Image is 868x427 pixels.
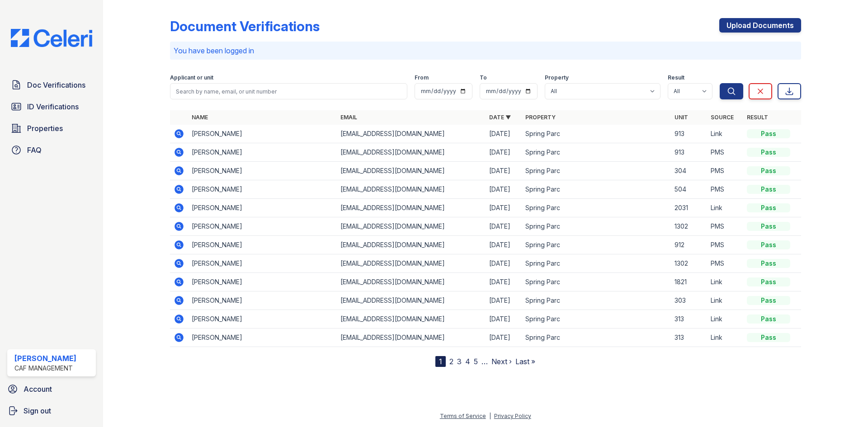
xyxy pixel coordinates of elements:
[671,217,707,236] td: 1302
[671,199,707,217] td: 2031
[4,402,99,420] a: Sign out
[337,254,486,273] td: [EMAIL_ADDRESS][DOMAIN_NAME]
[747,148,790,157] div: Pass
[27,80,85,90] span: Doc Verifications
[671,254,707,273] td: 1302
[522,310,670,328] td: Spring Parc
[522,199,670,217] td: Spring Parc
[671,125,707,143] td: 913
[188,143,337,162] td: [PERSON_NAME]
[486,236,522,254] td: [DATE]
[337,162,486,180] td: [EMAIL_ADDRESS][DOMAIN_NAME]
[174,45,797,56] p: You have been logged in
[522,236,670,254] td: Spring Parc
[707,273,743,291] td: Link
[337,143,486,162] td: [EMAIL_ADDRESS][DOMAIN_NAME]
[188,125,337,143] td: [PERSON_NAME]
[337,199,486,217] td: [EMAIL_ADDRESS][DOMAIN_NAME]
[522,180,670,199] td: Spring Parc
[486,180,522,199] td: [DATE]
[747,185,790,194] div: Pass
[486,143,522,162] td: [DATE]
[525,114,556,121] a: Property
[747,240,790,249] div: Pass
[24,405,51,416] span: Sign out
[747,222,790,231] div: Pass
[747,314,790,324] div: Pass
[480,74,487,81] label: To
[170,74,213,81] label: Applicant or unit
[188,273,337,291] td: [PERSON_NAME]
[27,145,42,155] span: FAQ
[27,123,63,134] span: Properties
[522,273,670,291] td: Spring Parc
[486,273,522,291] td: [DATE]
[474,357,478,366] a: 5
[440,413,486,419] a: Terms of Service
[671,162,707,180] td: 304
[707,291,743,310] td: Link
[489,114,511,121] a: Date ▼
[465,357,470,366] a: 4
[337,291,486,310] td: [EMAIL_ADDRESS][DOMAIN_NAME]
[486,199,522,217] td: [DATE]
[494,413,531,419] a: Privacy Policy
[522,254,670,273] td: Spring Parc
[671,273,707,291] td: 1821
[14,364,76,373] div: CAF Management
[337,217,486,236] td: [EMAIL_ADDRESS][DOMAIN_NAME]
[522,291,670,310] td: Spring Parc
[675,114,688,121] a: Unit
[671,328,707,347] td: 313
[719,18,801,33] a: Upload Documents
[707,310,743,328] td: Link
[515,357,535,366] a: Last »
[747,114,768,121] a: Result
[337,273,486,291] td: [EMAIL_ADDRESS][DOMAIN_NAME]
[747,203,790,212] div: Pass
[707,180,743,199] td: PMS
[188,180,337,199] td: [PERSON_NAME]
[707,236,743,254] td: PMS
[486,217,522,236] td: [DATE]
[7,119,96,137] a: Properties
[489,413,491,419] div: |
[415,74,429,81] label: From
[188,328,337,347] td: [PERSON_NAME]
[522,162,670,180] td: Spring Parc
[27,101,79,112] span: ID Verifications
[486,254,522,273] td: [DATE]
[4,29,99,47] img: CE_Logo_Blue-a8612792a0a2168367f1c8372b55b34899dd931a85d93a1a3d3e32e68fde9ad4.png
[747,277,790,286] div: Pass
[337,180,486,199] td: [EMAIL_ADDRESS][DOMAIN_NAME]
[188,236,337,254] td: [PERSON_NAME]
[747,166,790,175] div: Pass
[707,162,743,180] td: PMS
[671,180,707,199] td: 504
[188,199,337,217] td: [PERSON_NAME]
[486,125,522,143] td: [DATE]
[491,357,512,366] a: Next ›
[545,74,569,81] label: Property
[671,291,707,310] td: 303
[668,74,684,81] label: Result
[707,125,743,143] td: Link
[170,83,407,99] input: Search by name, email, or unit number
[170,18,320,34] div: Document Verifications
[522,143,670,162] td: Spring Parc
[522,328,670,347] td: Spring Parc
[7,98,96,116] a: ID Verifications
[486,291,522,310] td: [DATE]
[24,384,52,394] span: Account
[522,125,670,143] td: Spring Parc
[707,199,743,217] td: Link
[188,217,337,236] td: [PERSON_NAME]
[522,217,670,236] td: Spring Parc
[457,357,462,366] a: 3
[707,217,743,236] td: PMS
[671,310,707,328] td: 313
[337,310,486,328] td: [EMAIL_ADDRESS][DOMAIN_NAME]
[337,328,486,347] td: [EMAIL_ADDRESS][DOMAIN_NAME]
[747,296,790,305] div: Pass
